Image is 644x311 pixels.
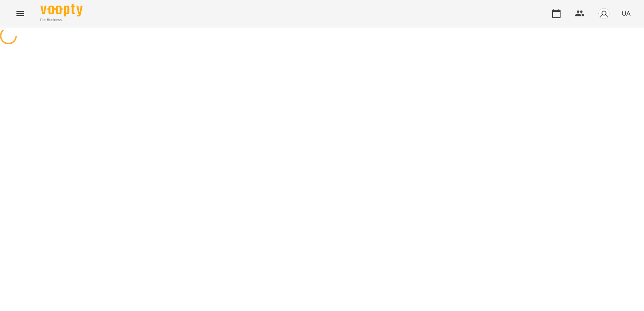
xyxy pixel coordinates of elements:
[618,5,634,21] button: UA
[40,17,83,23] span: For Business
[40,4,83,16] img: Voopty Logo
[598,8,610,19] img: avatar_s.png
[622,9,631,18] span: UA
[10,3,30,24] button: Menu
